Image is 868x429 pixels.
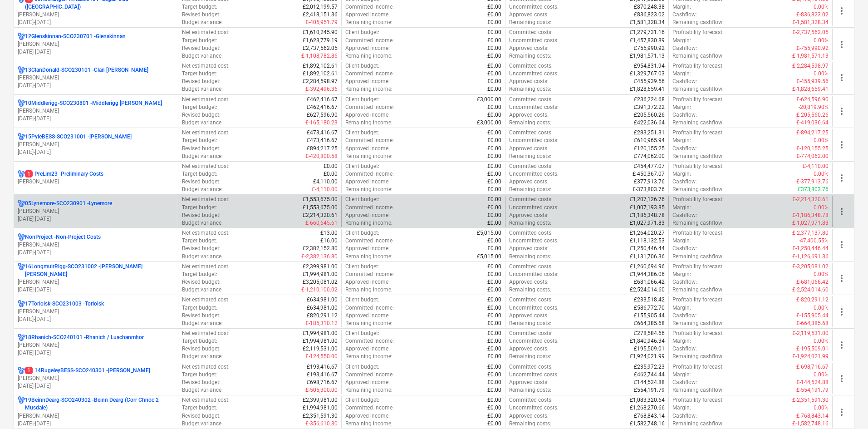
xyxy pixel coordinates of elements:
[836,39,847,50] span: more_vert
[509,78,549,85] p: Approved costs :
[182,104,217,111] p: Target budget :
[630,212,665,219] p: £1,186,348.78
[305,119,338,127] p: £-165,180.23
[18,99,174,123] div: 10Middlerigg-SCO230801 -Middlerigg [PERSON_NAME][PERSON_NAME][DATE]-[DATE]
[509,186,551,193] p: Remaining costs :
[18,207,174,215] p: [PERSON_NAME]
[345,129,379,137] p: Client budget :
[25,170,103,178] p: PreLim23 - Preliminary Costs
[182,111,221,119] p: Revised budget :
[345,37,394,44] p: Committed income :
[509,70,559,78] p: Uncommitted costs :
[303,204,338,212] p: £1,553,675.00
[18,11,174,19] p: [PERSON_NAME]
[18,367,25,375] div: Project has multi currencies enabled
[630,37,665,44] p: £1,457,830.89
[814,3,829,11] p: 0.00%
[25,334,144,341] p: 18Rhanich-SCO240101 - Rhanich / Luachanmhor
[509,145,549,153] p: Approved costs :
[634,11,665,19] p: £836,823.02
[633,186,665,193] p: £-373,803.76
[634,96,665,104] p: £236,224.68
[487,163,501,170] p: £0.00
[836,5,847,16] span: more_vert
[634,153,665,160] p: £774,062.00
[634,145,665,153] p: £120,155.25
[305,19,338,26] p: £-405,951.79
[477,229,501,237] p: £5,015.00
[345,204,394,212] p: Committed income :
[792,219,829,227] p: £-1,027,971.83
[509,196,553,203] p: Committed costs :
[345,163,379,170] p: Client budget :
[487,85,501,93] p: £0.00
[672,19,724,26] p: Remaining cashflow :
[814,70,829,78] p: 0.00%
[630,85,665,93] p: £1,828,659.41
[796,96,829,104] p: £-624,596.90
[672,52,724,60] p: Remaining cashflow :
[509,44,549,52] p: Approved costs :
[182,3,217,11] p: Target budget :
[345,145,390,153] p: Approved income :
[509,37,559,44] p: Uncommitted costs :
[487,104,501,111] p: £0.00
[305,153,338,160] p: £-420,800.58
[836,306,847,317] span: more_vert
[25,263,174,278] p: 16LongmuirRigg-SCO231002 - [PERSON_NAME] [PERSON_NAME]
[18,178,174,186] p: [PERSON_NAME]
[18,241,174,249] p: [PERSON_NAME]
[18,215,174,223] p: [DATE] - [DATE]
[634,104,665,111] p: £391,372.22
[803,163,829,170] p: £-4,110.00
[345,137,394,144] p: Committed income :
[345,78,390,85] p: Approved income :
[836,273,847,284] span: more_vert
[18,412,174,420] p: [PERSON_NAME]
[18,233,174,256] div: NonProject -Non-Project Costs[PERSON_NAME][DATE]-[DATE]
[18,382,174,390] p: [DATE] - [DATE]
[303,212,338,219] p: £2,214,320.61
[792,29,829,36] p: £-2,737,562.05
[796,145,829,153] p: £-120,155.25
[303,70,338,78] p: £1,892,102.61
[792,19,829,26] p: £-1,581,328.34
[182,212,221,219] p: Revised budget :
[18,334,25,341] div: Project has multi currencies enabled
[182,37,217,44] p: Target budget :
[25,133,132,141] p: 15PyleBESS-SCO231001 - [PERSON_NAME]
[487,129,501,137] p: £0.00
[18,200,174,223] div: 05Lynemore-SCO230901 -Lynemore[PERSON_NAME][DATE]-[DATE]
[634,129,665,137] p: £283,251.31
[509,163,553,170] p: Committed costs :
[634,178,665,186] p: £377,913.76
[182,145,221,153] p: Revised budget :
[672,178,697,186] p: Cashflow :
[672,219,724,227] p: Remaining cashflow :
[487,137,501,144] p: £0.00
[796,111,829,119] p: £-205,560.26
[18,115,174,123] p: [DATE] - [DATE]
[796,129,829,137] p: £-894,217.25
[672,37,691,44] p: Margin :
[25,367,150,375] p: 14RugeleyBESS-SCO240301 - [PERSON_NAME]
[487,145,501,153] p: £0.00
[182,129,230,137] p: Net estimated cost :
[672,3,691,11] p: Margin :
[18,19,174,26] p: [DATE] - [DATE]
[672,29,724,36] p: Profitability forecast :
[836,72,847,83] span: more_vert
[18,141,174,148] p: [PERSON_NAME]
[303,29,338,36] p: £1,610,245.90
[182,29,230,36] p: Net estimated cost :
[487,153,501,160] p: £0.00
[509,96,553,104] p: Committed costs :
[307,104,338,111] p: £462,416.67
[630,29,665,36] p: £1,279,731.16
[487,170,501,178] p: £0.00
[487,44,501,52] p: £0.00
[672,129,724,137] p: Profitability forecast :
[792,85,829,93] p: £-1,828,659.41
[630,204,665,212] p: £1,007,193.85
[18,48,174,56] p: [DATE] - [DATE]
